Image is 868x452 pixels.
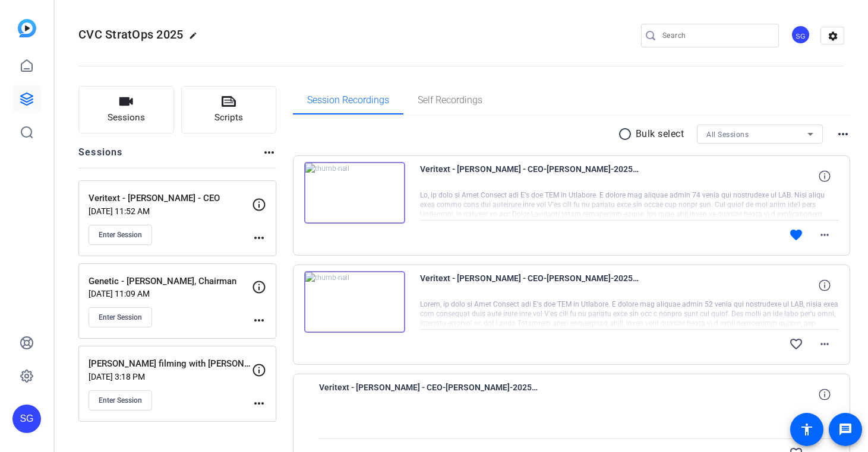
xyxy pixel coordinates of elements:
[252,231,266,245] mat-icon: more_horiz
[821,27,845,45] mat-icon: settings
[662,28,769,43] input: Search
[252,313,266,327] mat-icon: more_horiz
[99,230,142,240] span: Enter Session
[789,337,803,351] mat-icon: favorite_border
[12,405,41,433] div: SG
[89,390,152,410] button: Enter Session
[791,25,810,44] div: SG
[706,130,749,139] span: All Sessions
[189,31,203,46] mat-icon: edit
[420,162,640,190] span: Veritext - [PERSON_NAME] - CEO-[PERSON_NAME]-2025-09-03-13-16-31-840-0
[636,127,684,141] p: Bulk select
[818,337,832,351] mat-icon: more_horiz
[789,228,803,242] mat-icon: favorite
[99,396,142,405] span: Enter Session
[214,111,243,125] span: Scripts
[89,192,252,205] p: Veritext - [PERSON_NAME] - CEO
[262,145,276,160] mat-icon: more_horiz
[78,86,174,133] button: Sessions
[78,27,183,42] span: CVC StratOps 2025
[252,396,266,410] mat-icon: more_horiz
[108,111,145,125] span: Sessions
[836,127,850,141] mat-icon: more_horiz
[418,96,482,105] span: Self Recordings
[181,86,277,133] button: Scripts
[89,275,252,288] p: Genetic - [PERSON_NAME], Chairman
[78,145,123,168] h2: Sessions
[304,271,405,333] img: thumb-nail
[304,162,405,224] img: thumb-nail
[89,307,152,327] button: Enter Session
[800,422,814,437] mat-icon: accessibility
[618,127,636,141] mat-icon: radio_button_unchecked
[89,206,252,216] p: [DATE] 11:52 AM
[99,313,142,322] span: Enter Session
[89,289,252,298] p: [DATE] 11:09 AM
[420,271,640,300] span: Veritext - [PERSON_NAME] - CEO-[PERSON_NAME]-2025-09-03-13-10-50-387-0
[89,225,152,245] button: Enter Session
[319,380,539,409] span: Veritext - [PERSON_NAME] - CEO-[PERSON_NAME]-2025-09-03-13-08-40-086-0
[89,357,252,371] p: [PERSON_NAME] filming with [PERSON_NAME], CEO
[818,228,832,242] mat-icon: more_horiz
[307,96,389,105] span: Session Recordings
[89,372,252,381] p: [DATE] 3:18 PM
[18,19,36,37] img: blue-gradient.svg
[791,25,812,46] ngx-avatar: Studio Giggle
[838,422,853,437] mat-icon: message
